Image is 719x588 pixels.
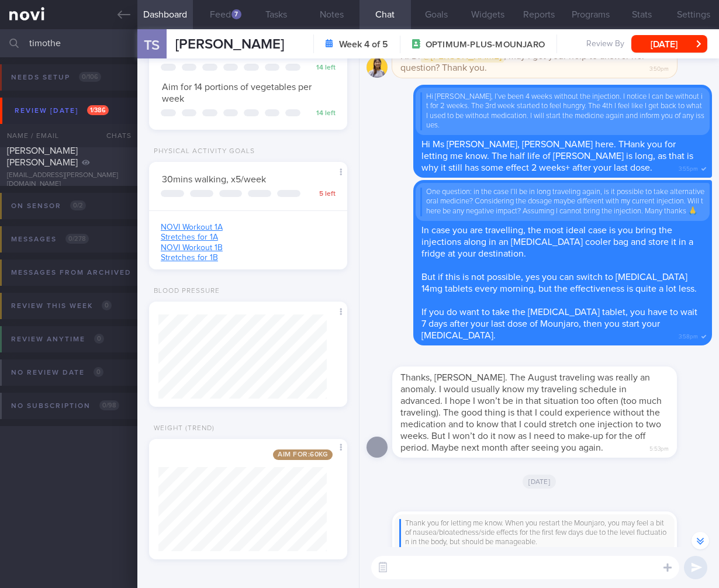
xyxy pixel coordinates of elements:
div: Review anytime [8,331,107,347]
div: Messages [8,231,92,247]
span: In case you are travelling, the most ideal case is you bring the injections along in an [MEDICAL_... [421,226,693,258]
div: Blood Pressure [149,287,220,296]
div: Physical Activity Goals [149,147,255,156]
span: 0 / 278 [65,234,89,244]
span: 0 [94,334,104,344]
a: NOVI Workout 1A [161,223,223,231]
div: Thank you for letting me know. When you restart the Mounjaro, you may feel a bit of nausea/bloate... [399,519,670,548]
div: One question: in the case I’ll be in long traveling again, is it possible to take alternative ora... [420,188,705,216]
strong: Week 4 of 5 [339,39,388,50]
div: [EMAIL_ADDRESS][PERSON_NAME][DOMAIN_NAME] [7,171,130,189]
span: 0 / 98 [99,400,119,410]
div: Hi [PERSON_NAME], I’ve been 4 weeks without the injection. I notice I can be without it for 2 wee... [420,92,705,130]
div: 14 left [306,109,336,118]
div: Chats [91,124,137,147]
div: Messages from Archived [8,265,161,281]
span: 0 / 2 [70,200,86,210]
span: Thanks, [PERSON_NAME]. The August traveling was really an anomaly. I would usually know my travel... [400,373,662,452]
span: But if this is not possible, yes you can switch to [MEDICAL_DATA] 14mg tablets every morning, but... [421,272,697,293]
div: No review date [8,365,106,381]
span: Aim for 14 portions of vegetables per week [162,82,312,103]
div: No subscription [8,398,122,414]
span: [PERSON_NAME] [175,37,284,51]
div: TS [130,22,174,67]
div: 5 left [306,190,336,199]
div: Review [DATE] [12,103,112,119]
div: On sensor [8,198,89,214]
a: NOVI Workout 1B [161,244,223,252]
span: Aim for: 60 kg [273,449,333,460]
a: Stretches for 1B [161,254,218,262]
span: 3:58pm [679,330,698,341]
span: [DATE] [523,475,556,489]
span: 0 / 106 [79,72,101,82]
span: [PERSON_NAME] [PERSON_NAME] [7,146,78,167]
span: 1 / 386 [87,105,109,115]
div: Weight (Trend) [149,424,215,433]
span: 30mins walking, x5/week [162,175,266,184]
span: 0 [102,300,112,310]
span: OPTIMUM-PLUS-MOUNJARO [426,39,545,51]
span: 0 [94,367,103,377]
a: Stretches for 1A [161,233,218,241]
div: Needs setup [8,70,104,85]
span: If you do want to take the [MEDICAL_DATA] tablet, you have to wait 7 days after your last dose of... [421,307,697,340]
span: 5:53pm [649,442,669,453]
span: 3:50pm [649,62,669,73]
div: 14 left [306,64,336,72]
div: Review this week [8,298,115,314]
button: [DATE] [631,35,707,53]
span: Hi Ms [PERSON_NAME], [PERSON_NAME] here. THank you for letting me know. The half life of [PERSON_... [421,140,693,172]
span: Review By [586,39,624,50]
span: 3:55pm [679,162,698,173]
div: 7 [231,9,241,19]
